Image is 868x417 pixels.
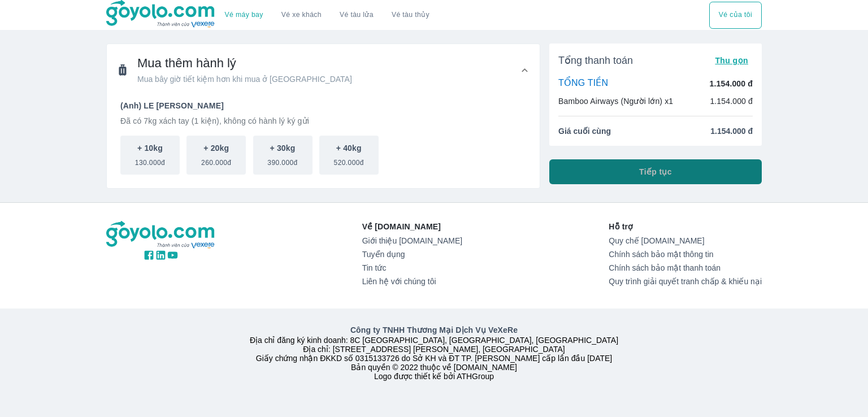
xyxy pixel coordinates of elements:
[715,56,748,65] span: Thu gọn
[106,221,216,249] img: logo
[609,277,762,286] a: Quy trình giải quyết tranh chấp & khiếu nại
[558,77,608,90] p: TỔNG TIỀN
[362,221,462,232] p: Về [DOMAIN_NAME]
[558,125,611,137] span: Giá cuối cùng
[362,250,462,259] a: Tuyển dụng
[334,154,364,167] span: 520.000đ
[709,2,762,29] button: Vé của tôi
[609,263,762,272] a: Chính sách bảo mật thanh toán
[137,142,163,154] p: + 10kg
[201,154,231,167] span: 260.000đ
[709,2,762,29] div: choose transportation mode
[710,53,753,68] button: Thu gọn
[609,221,762,232] p: Hỗ trợ
[107,44,540,96] div: Mua thêm hành lýMua bây giờ tiết kiệm hơn khi mua ở [GEOGRAPHIC_DATA]
[558,54,633,67] span: Tổng thanh toán
[609,236,762,245] a: Quy chế [DOMAIN_NAME]
[710,78,753,89] p: 1.154.000 đ
[253,136,313,175] button: + 30kg390.000đ
[549,159,762,184] button: Tiếp tục
[225,11,263,19] a: Vé máy bay
[362,263,462,272] a: Tin tức
[99,324,769,381] div: Địa chỉ đăng ký kinh doanh: 8C [GEOGRAPHIC_DATA], [GEOGRAPHIC_DATA], [GEOGRAPHIC_DATA] Địa chỉ: [...
[336,142,362,154] p: + 40kg
[383,2,439,29] button: Vé tàu thủy
[203,142,229,154] p: + 20kg
[558,95,673,107] p: Bamboo Airways (Người lớn) x1
[120,136,526,175] div: scrollable baggage options
[120,136,180,175] button: + 10kg130.000đ
[120,100,526,111] p: (Anh) LE [PERSON_NAME]
[362,236,462,245] a: Giới thiệu [DOMAIN_NAME]
[137,55,352,71] span: Mua thêm hành lý
[710,95,753,107] p: 1.154.000 đ
[186,136,246,175] button: + 20kg260.000đ
[331,2,383,29] a: Vé tàu lửa
[135,154,165,167] span: 130.000đ
[710,125,753,137] span: 1.154.000 đ
[270,142,296,154] p: + 30kg
[281,11,322,19] a: Vé xe khách
[137,73,352,85] span: Mua bây giờ tiết kiệm hơn khi mua ở [GEOGRAPHIC_DATA]
[267,154,297,167] span: 390.000đ
[609,250,762,259] a: Chính sách bảo mật thông tin
[639,166,672,177] span: Tiếp tục
[107,96,540,188] div: Mua thêm hành lýMua bây giờ tiết kiệm hơn khi mua ở [GEOGRAPHIC_DATA]
[120,115,526,127] p: Đã có 7kg xách tay (1 kiện), không có hành lý ký gửi
[216,2,439,29] div: choose transportation mode
[319,136,379,175] button: + 40kg520.000đ
[108,324,759,336] p: Công ty TNHH Thương Mại Dịch Vụ VeXeRe
[362,277,462,286] a: Liên hệ với chúng tôi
